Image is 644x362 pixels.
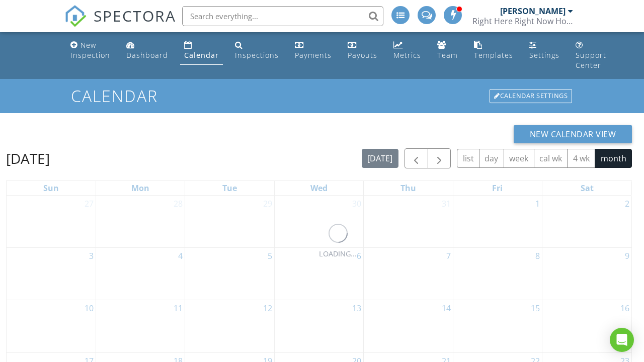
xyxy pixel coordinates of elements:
[291,36,336,65] a: Payments
[576,50,606,70] div: Support Center
[185,196,274,247] td: Go to July 29, 2025
[7,300,96,352] td: Go to August 10, 2025
[500,6,566,16] div: [PERSON_NAME]
[440,196,453,212] a: Go to July 31, 2025
[7,196,96,247] td: Go to July 27, 2025
[350,196,363,212] a: Go to July 30, 2025
[126,50,168,60] div: Dashboard
[7,248,96,300] td: Go to August 3, 2025
[525,36,563,65] a: Settings
[122,36,172,65] a: Dashboard
[364,196,453,247] td: Go to July 31, 2025
[542,196,631,247] td: Go to August 2, 2025
[444,248,453,264] a: Go to August 7, 2025
[185,300,274,352] td: Go to August 12, 2025
[490,181,505,195] a: Friday
[96,196,185,247] td: Go to July 28, 2025
[70,40,110,60] div: New Inspection
[623,196,631,212] a: Go to August 2, 2025
[64,14,176,35] a: SPECTORA
[96,300,185,352] td: Go to August 11, 2025
[235,50,279,60] div: Inspections
[533,196,542,212] a: Go to August 1, 2025
[180,36,223,65] a: Calendar
[355,248,363,264] a: Go to August 6, 2025
[440,300,453,316] a: Go to August 14, 2025
[274,300,363,352] td: Go to August 13, 2025
[489,88,573,104] a: Calendar Settings
[529,50,559,60] div: Settings
[362,149,398,168] button: [DATE]
[185,248,274,300] td: Go to August 5, 2025
[529,300,542,316] a: Go to August 15, 2025
[274,248,363,300] td: Go to August 6, 2025
[83,196,96,212] a: Go to July 27, 2025
[274,196,363,247] td: Go to July 30, 2025
[453,248,542,300] td: Go to August 8, 2025
[479,149,504,168] button: day
[96,248,185,300] td: Go to August 4, 2025
[295,50,332,60] div: Payments
[389,36,425,65] a: Metrics
[261,300,274,316] a: Go to August 12, 2025
[610,328,634,352] div: Open Intercom Messenger
[474,50,513,60] div: Templates
[457,149,479,168] button: list
[453,300,542,352] td: Go to August 15, 2025
[433,36,462,65] a: Team
[348,50,377,60] div: Payouts
[623,248,631,264] a: Go to August 9, 2025
[344,36,381,65] a: Payouts
[542,300,631,352] td: Go to August 16, 2025
[64,5,87,27] img: The Best Home Inspection Software - Spectora
[542,248,631,300] td: Go to August 9, 2025
[504,149,534,168] button: week
[453,196,542,247] td: Go to August 1, 2025
[261,196,274,212] a: Go to July 29, 2025
[266,248,274,264] a: Go to August 5, 2025
[533,248,542,264] a: Go to August 8, 2025
[172,300,185,316] a: Go to August 11, 2025
[398,181,418,195] a: Thursday
[41,181,61,195] a: Sunday
[83,300,96,316] a: Go to August 10, 2025
[231,36,283,65] a: Inspections
[364,300,453,352] td: Go to August 14, 2025
[437,50,458,60] div: Team
[595,149,632,168] button: month
[514,125,632,143] button: New Calendar View
[66,36,114,65] a: New Inspection
[364,248,453,300] td: Go to August 7, 2025
[472,16,573,26] div: Right Here Right Now Home Inspections Inc.
[94,5,176,26] span: SPECTORA
[579,181,596,195] a: Saturday
[572,36,610,75] a: Support Center
[405,148,428,169] button: Previous month
[350,300,363,316] a: Go to August 13, 2025
[87,248,96,264] a: Go to August 3, 2025
[534,149,568,168] button: cal wk
[182,6,383,26] input: Search everything...
[319,248,357,259] div: LOADING...
[308,181,330,195] a: Wednesday
[220,181,239,195] a: Tuesday
[184,50,219,60] div: Calendar
[71,87,573,105] h1: Calendar
[567,149,595,168] button: 4 wk
[490,89,572,103] div: Calendar Settings
[129,181,151,195] a: Monday
[176,248,185,264] a: Go to August 4, 2025
[428,148,451,169] button: Next month
[393,50,421,60] div: Metrics
[470,36,517,65] a: Templates
[618,300,631,316] a: Go to August 16, 2025
[172,196,185,212] a: Go to July 28, 2025
[6,148,50,168] h2: [DATE]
